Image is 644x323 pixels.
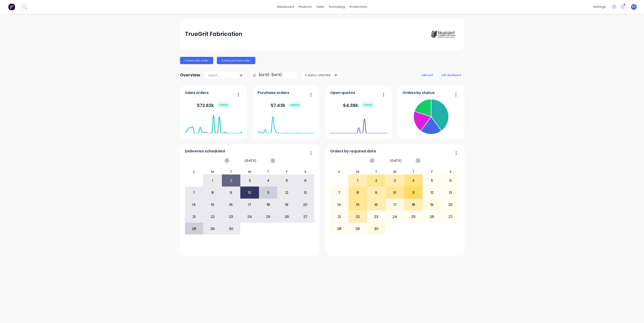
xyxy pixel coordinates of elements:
[180,71,200,80] div: Overview
[330,211,348,222] div: 21
[259,175,277,186] div: 4
[185,199,203,210] div: 14
[185,149,225,154] span: Deliveries scheduled
[327,3,347,10] div: purchasing
[349,211,367,222] div: 22
[404,175,423,186] div: 4
[441,211,460,222] div: 27
[296,187,314,198] div: 13
[361,101,374,109] div: + 100 %
[203,187,222,198] div: 8
[241,211,259,222] div: 24
[441,169,460,174] div: S
[330,223,348,235] div: 28
[185,30,242,39] div: TrueGrit Fabrication
[349,187,367,198] div: 8
[203,169,222,174] div: M
[278,187,296,198] div: 12
[404,169,423,174] div: T
[185,211,203,222] div: 21
[367,223,385,235] div: 30
[222,223,240,235] div: 30
[632,5,636,9] span: DC
[203,199,222,210] div: 15
[275,3,296,10] a: dashboard
[330,187,348,198] div: 7
[278,199,296,210] div: 19
[305,73,333,77] div: 4 status selected
[197,101,230,109] div: $ 72.62k
[330,199,348,210] div: 14
[203,223,222,235] div: 29
[349,223,367,235] div: 29
[423,187,441,198] div: 12
[278,211,296,222] div: 26
[296,175,314,186] div: 6
[222,199,240,210] div: 16
[367,199,385,210] div: 16
[288,101,302,109] div: + 100 %
[441,175,460,186] div: 6
[185,187,203,198] div: 7
[591,3,608,10] div: settings
[259,187,277,198] div: 11
[386,175,404,186] div: 3
[367,175,385,186] div: 2
[386,211,404,222] div: 24
[385,169,404,174] div: W
[347,3,369,10] div: productivity
[404,187,423,198] div: 11
[349,199,367,210] div: 15
[258,90,289,96] span: Purchase orders
[185,169,203,174] div: S
[203,175,222,186] div: 1
[271,101,302,109] div: $ 7.43k
[390,158,402,163] span: [DATE]
[241,187,259,198] div: 10
[330,169,349,174] div: S
[386,199,404,210] div: 17
[441,187,460,198] div: 13
[296,199,314,210] div: 20
[404,199,423,210] div: 18
[367,187,385,198] div: 9
[423,175,441,186] div: 5
[349,175,367,186] div: 1
[419,72,436,78] button: add card
[217,101,230,109] div: + 100 %
[423,169,441,174] div: F
[259,169,278,174] div: T
[180,57,213,64] button: Create sales order
[423,199,441,210] div: 19
[404,211,423,222] div: 25
[217,57,255,64] button: Create purchase order
[241,199,259,210] div: 17
[330,90,355,96] span: Open quotes
[222,169,241,174] div: T
[314,3,327,10] div: sales
[427,18,459,50] img: TrueGrit Fabrication
[423,211,441,222] div: 26
[439,72,464,78] button: edit dashboard
[241,175,259,186] div: 3
[185,223,203,235] div: 28
[296,169,315,174] div: S
[185,90,209,96] span: Sales orders
[277,169,296,174] div: F
[240,169,259,174] div: W
[222,175,240,186] div: 2
[222,187,240,198] div: 9
[302,72,341,78] button: 4 status selected
[245,158,256,163] span: [DATE]
[348,169,367,174] div: M
[441,199,460,210] div: 20
[296,211,314,222] div: 27
[296,3,314,10] div: products
[386,187,404,198] div: 10
[222,211,240,222] div: 23
[278,175,296,186] div: 5
[367,169,386,174] div: T
[367,211,385,222] div: 23
[203,211,222,222] div: 22
[8,3,15,10] img: Factory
